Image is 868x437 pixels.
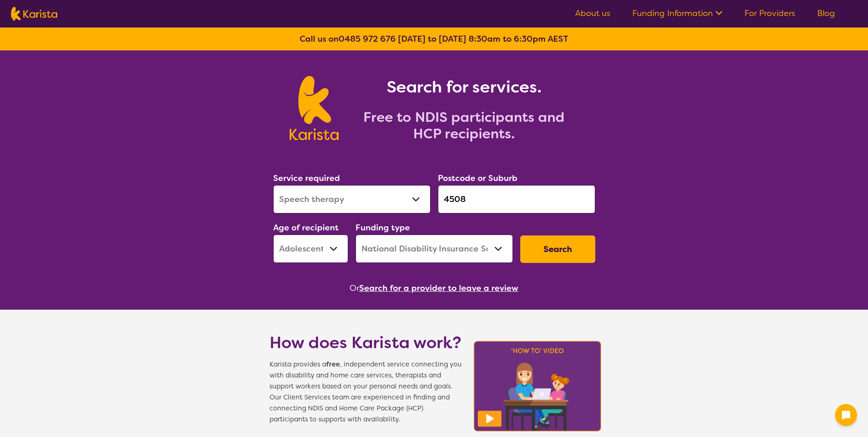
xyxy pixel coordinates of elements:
a: For Providers [744,8,795,19]
label: Service required [273,173,340,184]
h1: How does Karista work? [270,332,462,354]
img: Karista logo [11,7,57,21]
button: Search [520,235,595,263]
span: Or [350,281,359,295]
a: Blog [817,8,835,19]
b: free [326,360,340,369]
a: 0485 972 676 [339,33,396,44]
label: Postcode or Suburb [438,173,518,184]
label: Age of recipient [273,222,339,233]
button: Search for a provider to leave a review [359,281,518,295]
a: Funding Information [632,8,722,19]
img: Karista video [471,338,604,434]
label: Funding type [356,222,410,233]
span: Karista provides a , independent service connecting you with disability and home care services, t... [270,359,462,425]
h1: Search for services. [350,76,578,98]
b: Call us on [DATE] to [DATE] 8:30am to 6:30pm AEST [300,33,568,44]
h2: Free to NDIS participants and HCP recipients. [350,109,578,142]
input: Type [438,185,595,213]
a: About us [575,8,610,19]
img: Karista logo [290,76,339,140]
